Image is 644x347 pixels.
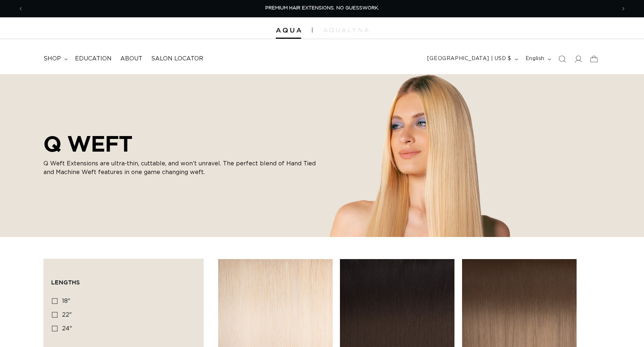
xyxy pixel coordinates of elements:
[276,28,301,33] img: Aqua Hair Extensions
[265,6,379,10] span: PREMIUM HAIR EXTENSIONS. NO GUESSWORK.
[62,298,70,304] span: 18"
[525,55,544,63] span: English
[43,55,61,63] span: shop
[120,55,142,63] span: About
[13,2,29,16] button: Previous announcement
[43,131,319,156] h2: Q WEFT
[39,51,71,67] summary: shop
[43,159,319,177] p: Q Weft Extensions are ultra-thin, cuttable, and won’t unravel. The perfect blend of Hand Tied and...
[554,51,570,67] summary: Search
[62,326,72,331] span: 24"
[151,55,203,63] span: Salon Locator
[51,279,80,285] span: Lengths
[51,266,196,292] summary: Lengths (0 selected)
[75,55,112,63] span: Education
[71,51,116,67] a: Education
[615,2,631,16] button: Next announcement
[62,312,72,318] span: 22"
[147,51,208,67] a: Salon Locator
[427,55,511,63] span: [GEOGRAPHIC_DATA] | USD $
[423,52,521,66] button: [GEOGRAPHIC_DATA] | USD $
[521,52,554,66] button: English
[323,28,369,32] img: aqualyna.com
[116,51,147,67] a: About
